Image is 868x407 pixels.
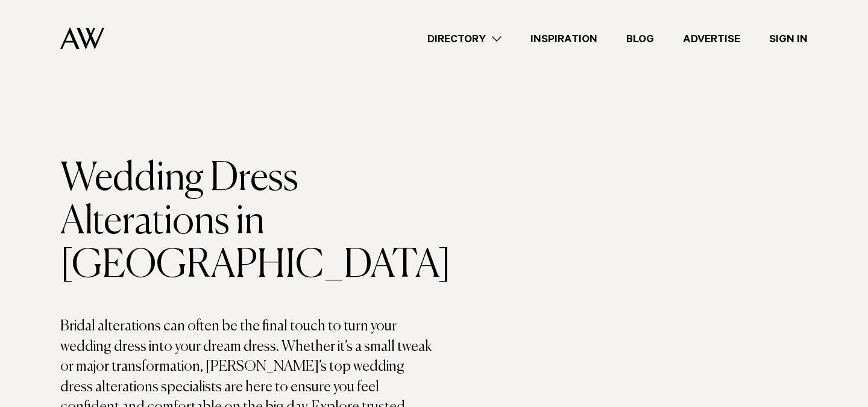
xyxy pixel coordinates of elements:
a: Inspiration [516,31,612,47]
a: Directory [413,31,516,47]
h1: Wedding Dress Alterations in [GEOGRAPHIC_DATA] [60,157,434,288]
a: Advertise [668,31,755,47]
img: Auckland Weddings Logo [60,27,104,49]
a: Blog [612,31,668,47]
a: Sign In [755,31,822,47]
